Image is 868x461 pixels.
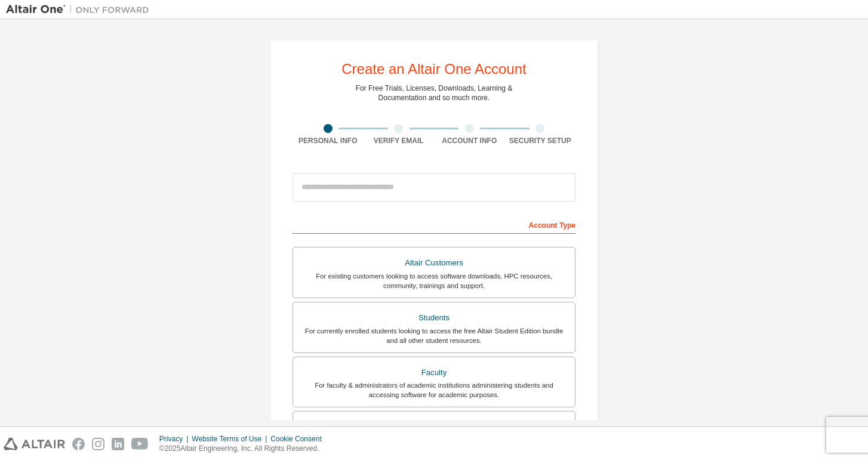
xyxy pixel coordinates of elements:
div: Personal Info [293,136,364,146]
div: Account Info [434,136,505,146]
div: For currently enrolled students looking to access the free Altair Student Edition bundle and all ... [300,326,568,345]
div: Privacy [159,434,192,444]
img: facebook.svg [72,438,85,450]
div: For faculty & administrators of academic institutions administering students and accessing softwa... [300,380,568,400]
div: Altair Customers [300,255,568,271]
img: Altair One [6,4,155,16]
div: Account Type [293,215,575,234]
div: Faculty [300,364,568,381]
img: linkedin.svg [112,438,124,450]
p: © 2025 Altair Engineering, Inc. All Rights Reserved. [159,444,329,454]
div: Students [300,310,568,326]
div: For Free Trials, Licenses, Downloads, Learning & Documentation and so much more. [356,83,513,103]
img: youtube.svg [131,438,149,450]
div: Cookie Consent [270,434,328,444]
div: For existing customers looking to access software downloads, HPC resources, community, trainings ... [300,271,568,290]
div: Verify Email [364,136,435,146]
div: Everyone else [300,419,568,435]
div: Website Terms of Use [192,434,270,444]
img: altair_logo.svg [4,438,65,450]
img: instagram.svg [92,438,104,450]
div: Create an Altair One Account [341,62,527,76]
div: Security Setup [505,136,576,146]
